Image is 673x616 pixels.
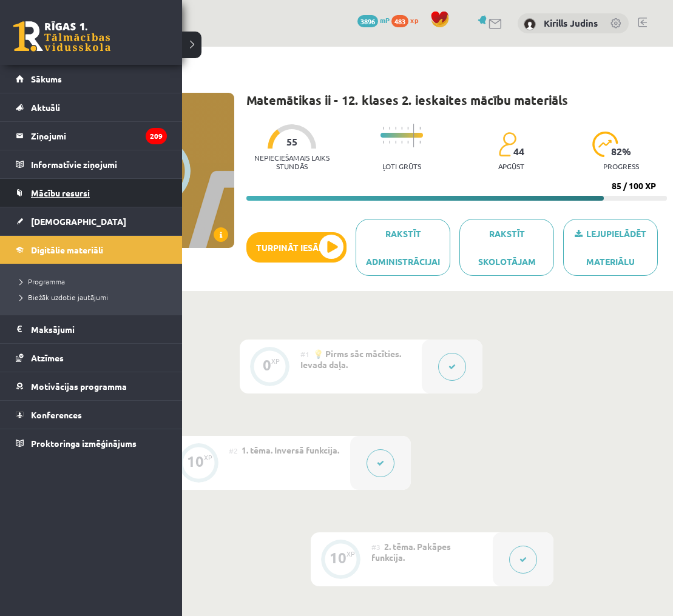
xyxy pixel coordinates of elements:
[187,456,204,467] div: 10
[204,454,212,461] div: XP
[246,93,568,107] h1: Matemātikas ii - 12. klases 2. ieskaites mācību materiāls
[31,244,103,255] span: Digitālie materiāli
[246,232,347,263] button: Turpināt iesākto
[15,276,170,287] a: Programma
[356,219,450,276] a: Rakstīt administrācijai
[31,438,137,449] span: Proktoringa izmēģinājums
[382,162,421,170] p: Ļoti grūts
[401,141,402,144] img: icon-short-line-57e1e144782c952c97e751825c79c345078a6d821885a25fce030b3d8c18986b.svg
[31,102,60,113] span: Aktuāli
[31,150,167,178] legend: Informatīvie ziņojumi
[410,15,418,25] span: xp
[16,236,167,264] a: Digitālie materiāli
[357,15,390,25] a: 3896 mP
[31,409,82,420] span: Konferences
[16,207,167,235] a: [DEMOGRAPHIC_DATA]
[15,292,170,303] a: Biežāk uzdotie jautājumi
[16,372,167,400] a: Motivācijas programma
[15,292,108,302] span: Biežāk uzdotie jautājumi
[413,124,414,147] img: icon-long-line-d9ea69661e0d244f92f715978eff75569469978d946b2353a9bb055b3ed8787d.svg
[498,132,516,157] img: students-c634bb4e5e11cddfef0936a35e636f08e4e9abd3cc4e673bd6f9a4125e45ecb1.svg
[419,127,421,130] img: icon-short-line-57e1e144782c952c97e751825c79c345078a6d821885a25fce030b3d8c18986b.svg
[401,127,402,130] img: icon-short-line-57e1e144782c952c97e751825c79c345078a6d821885a25fce030b3d8c18986b.svg
[16,122,167,150] a: Ziņojumi209
[31,352,64,363] span: Atzīmes
[31,73,62,84] span: Sākums
[371,542,380,552] span: #3
[229,446,238,455] span: #2
[459,219,554,276] a: Rakstīt skolotājam
[407,141,408,144] img: icon-short-line-57e1e144782c952c97e751825c79c345078a6d821885a25fce030b3d8c18986b.svg
[263,360,271,370] div: 0
[563,219,658,276] a: Lejupielādēt materiālu
[391,15,424,25] a: 483 xp
[31,381,127,392] span: Motivācijas programma
[16,401,167,429] a: Konferences
[419,141,421,144] img: icon-short-line-57e1e144782c952c97e751825c79c345078a6d821885a25fce030b3d8c18986b.svg
[383,127,384,130] img: icon-short-line-57e1e144782c952c97e751825c79c345078a6d821885a25fce030b3d8c18986b.svg
[371,541,451,563] span: 2. tēma. Pakāpes funkcija.
[286,136,297,147] span: 55
[611,146,632,157] span: 82 %
[592,132,618,157] img: icon-progress-161ccf0a02000e728c5f80fcf4c31c7af3da0e1684b2b1d7c360e028c24a22f1.svg
[16,150,167,178] a: Informatīvie ziņojumi
[242,444,339,455] span: 1. tēma. Inversā funkcija.
[389,127,390,130] img: icon-short-line-57e1e144782c952c97e751825c79c345078a6d821885a25fce030b3d8c18986b.svg
[544,17,598,29] a: Kirills Judins
[383,141,384,144] img: icon-short-line-57e1e144782c952c97e751825c79c345078a6d821885a25fce030b3d8c18986b.svg
[31,122,167,150] legend: Ziņojumi
[15,276,65,286] span: Programma
[16,93,167,121] a: Aktuāli
[395,127,396,130] img: icon-short-line-57e1e144782c952c97e751825c79c345078a6d821885a25fce030b3d8c18986b.svg
[300,349,309,359] span: #1
[357,15,378,27] span: 3896
[16,344,167,372] a: Atzīmes
[300,348,401,370] span: 💡 Pirms sāc mācīties. Ievada daļa.
[513,146,524,157] span: 44
[347,551,355,557] div: XP
[391,15,408,27] span: 483
[16,65,167,93] a: Sākums
[13,21,110,52] a: Rīgas 1. Tālmācības vidusskola
[146,128,167,144] i: 209
[380,15,390,25] span: mP
[271,358,280,364] div: XP
[395,141,396,144] img: icon-short-line-57e1e144782c952c97e751825c79c345078a6d821885a25fce030b3d8c18986b.svg
[389,141,390,144] img: icon-short-line-57e1e144782c952c97e751825c79c345078a6d821885a25fce030b3d8c18986b.svg
[16,179,167,207] a: Mācību resursi
[330,552,347,563] div: 10
[16,429,167,457] a: Proktoringa izmēģinājums
[603,162,639,170] p: progress
[524,18,536,30] img: Kirills Judins
[407,127,408,130] img: icon-short-line-57e1e144782c952c97e751825c79c345078a6d821885a25fce030b3d8c18986b.svg
[31,216,126,227] span: [DEMOGRAPHIC_DATA]
[31,315,167,343] legend: Maksājumi
[246,153,338,170] p: Nepieciešamais laiks stundās
[16,315,167,343] a: Maksājumi
[498,162,524,170] p: apgūst
[31,187,90,198] span: Mācību resursi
